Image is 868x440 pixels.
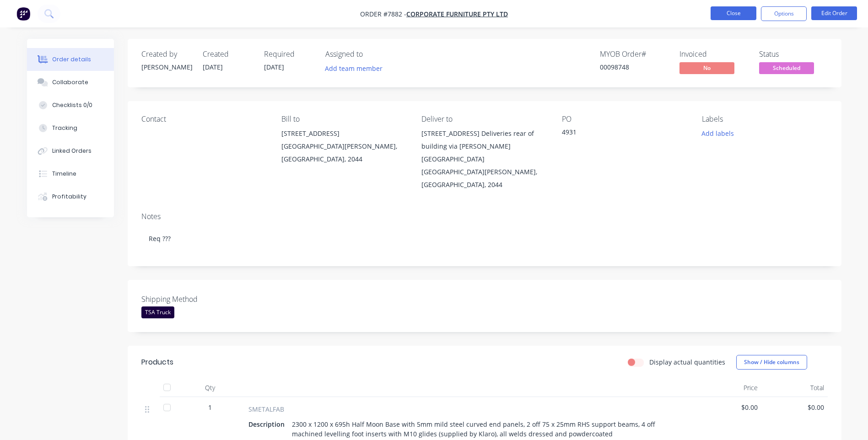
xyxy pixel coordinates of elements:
div: Contact [141,115,267,123]
button: Add team member [320,62,387,75]
div: Assigned to [325,50,417,59]
div: Qty [183,379,237,397]
div: [STREET_ADDRESS] Deliveries rear of building via [PERSON_NAME][GEOGRAPHIC_DATA][GEOGRAPHIC_DATA][... [421,127,547,191]
div: Tracking [52,124,77,132]
div: Notes [141,212,828,221]
button: Options [761,6,807,21]
span: $0.00 [699,402,758,412]
div: Order details [52,55,91,64]
div: Deliver to [421,115,547,123]
div: Created [203,50,253,59]
div: [GEOGRAPHIC_DATA][PERSON_NAME], [GEOGRAPHIC_DATA], 2044 [281,140,407,166]
div: 00098748 [600,62,669,72]
div: Collaborate [52,78,88,86]
div: Invoiced [679,50,748,59]
button: Profitability [27,185,114,208]
div: 4931 [562,127,676,140]
div: [GEOGRAPHIC_DATA][PERSON_NAME], [GEOGRAPHIC_DATA], 2044 [421,166,547,191]
button: Collaborate [27,71,114,94]
button: Close [711,6,756,20]
button: Timeline [27,162,114,185]
button: Linked Orders [27,140,114,162]
button: Tracking [27,117,114,140]
a: Corporate Furniture Pty Ltd [406,10,508,18]
div: Labels [702,115,827,123]
button: Add labels [697,127,739,140]
button: Add team member [325,62,388,75]
span: [DATE] [203,63,223,71]
div: Req ??? [141,225,828,252]
span: No [679,62,734,74]
button: Edit Order [811,6,857,20]
div: Linked Orders [52,147,92,155]
button: Checklists 0/0 [27,94,114,117]
span: 1 [208,402,212,412]
div: TSA Truck [141,306,174,318]
div: Bill to [281,115,407,123]
div: PO [562,115,687,123]
div: [STREET_ADDRESS] Deliveries rear of building via [PERSON_NAME][GEOGRAPHIC_DATA] [421,127,547,166]
button: Scheduled [759,62,814,76]
div: Description [248,418,288,431]
label: Display actual quantities [649,357,725,367]
div: Checklists 0/0 [52,101,92,109]
span: $0.00 [765,402,824,412]
label: Shipping Method [141,294,256,305]
div: Required [264,50,314,59]
button: Show / Hide columns [736,355,807,370]
div: Profitability [52,193,86,201]
button: Order details [27,48,114,71]
div: MYOB Order # [600,50,669,59]
div: [STREET_ADDRESS] [281,127,407,140]
div: [STREET_ADDRESS][GEOGRAPHIC_DATA][PERSON_NAME], [GEOGRAPHIC_DATA], 2044 [281,127,407,166]
div: Status [759,50,828,59]
div: Price [695,379,761,397]
div: Timeline [52,170,76,178]
div: Created by [141,50,192,59]
span: SMETALFAB [248,404,284,414]
span: [DATE] [264,63,284,71]
div: Total [761,379,828,397]
span: Order #7882 - [360,10,406,18]
span: Scheduled [759,62,814,74]
div: Products [141,357,173,368]
img: Factory [16,7,30,21]
div: [PERSON_NAME] [141,62,192,72]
